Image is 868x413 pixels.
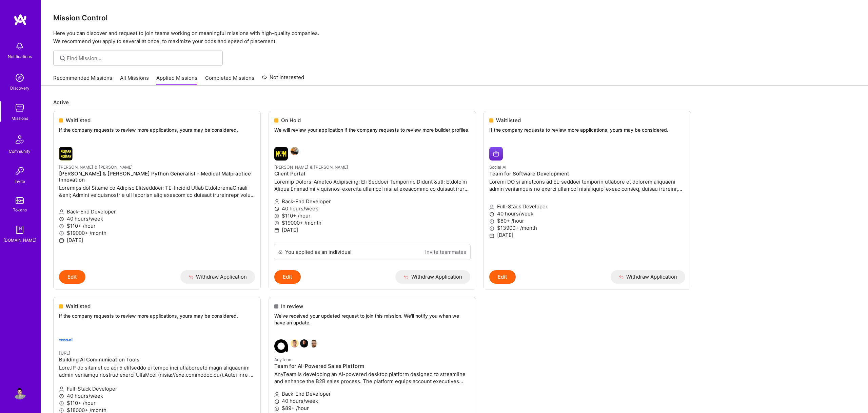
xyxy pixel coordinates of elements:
[274,127,470,133] p: We will review your application if the company requests to review more builder profiles.
[53,14,856,22] h3: Mission Control
[10,85,29,92] div: Discovery
[180,270,255,284] button: Withdraw Application
[59,237,255,244] p: [DATE]
[59,222,255,229] p: $110+ /hour
[274,147,288,161] img: Morgan & Morgan company logo
[53,29,856,45] p: Here you can discover and request to join teams working on meaningful missions with high-quality ...
[13,101,26,115] img: teamwork
[489,203,685,210] p: Full-Stack Developer
[59,333,73,346] img: teza.ai company logo
[489,233,494,238] i: icon Calendar
[274,270,301,284] button: Edit
[274,221,279,226] i: icon MoneyGray
[59,171,255,183] h4: [PERSON_NAME] & [PERSON_NAME] Python Generalist - Medical Malpractice Innovation
[274,313,470,326] p: We've received your updated request to join this mission. We'll notify you when we have an update.
[59,401,64,406] i: icon MoneyGray
[156,74,197,86] a: Applied Missions
[59,209,64,214] i: icon Applicant
[59,208,255,215] p: Back-End Developer
[13,71,26,85] img: discovery
[9,148,31,155] div: Community
[281,303,303,310] span: In review
[489,171,685,177] h4: Team for Software Development
[59,165,133,170] small: [PERSON_NAME] & [PERSON_NAME]
[274,406,279,411] i: icon MoneyGray
[59,351,71,356] small: [URL]
[274,226,470,233] p: [DATE]
[59,408,64,413] i: icon MoneyGray
[489,231,685,239] p: [DATE]
[281,117,301,124] span: On Hold
[274,357,293,362] small: AnyTeam
[291,147,299,155] img: Gabriel Taveira
[310,339,318,348] img: Grzegorz Wróblewski
[59,270,85,284] button: Edit
[395,270,470,284] button: Withdraw Application
[3,237,36,244] div: [DOMAIN_NAME]
[425,248,466,256] a: Invite teammates
[611,270,686,284] button: Withdraw Application
[274,392,279,397] i: icon Applicant
[274,219,470,226] p: $19000+ /month
[285,248,352,256] div: You applied as an individual
[489,165,506,170] small: Social AI
[269,142,476,244] a: Morgan & Morgan company logoGabriel Taveira[PERSON_NAME] & [PERSON_NAME]Client PortalLoremip Dolo...
[66,303,91,310] span: Waitlisted
[274,397,470,405] p: 40 hours/week
[59,217,64,222] i: icon Clock
[59,224,64,229] i: icon MoneyGray
[59,127,255,133] p: If the company requests to review more applications, yours may be considered.
[66,117,91,124] span: Waitlisted
[14,14,27,26] img: logo
[274,363,470,369] h4: Team for AI-Powered Sales Platform
[59,313,255,319] p: If the company requests to review more applications, yours may be considered.
[274,399,279,404] i: icon Clock
[274,198,470,205] p: Back-End Developer
[262,73,304,86] a: Not Interested
[13,206,27,213] div: Tokens
[59,385,255,392] p: Full-Stack Developer
[489,147,503,161] img: Social AI company logo
[489,226,494,231] i: icon MoneyGray
[489,127,685,133] p: If the company requests to review more applications, yours may be considered.
[120,74,149,86] a: All Missions
[13,39,26,53] img: bell
[274,165,348,170] small: [PERSON_NAME] & [PERSON_NAME]
[59,387,64,392] i: icon Applicant
[274,371,470,385] p: AnyTeam is developing an AI-powered desktop platform designed to streamline and enhance the B2B s...
[489,210,685,217] p: 40 hours/week
[59,399,255,407] p: $110+ /hour
[274,390,470,397] p: Back-End Developer
[53,74,112,86] a: Recommended Missions
[274,339,288,353] img: AnyTeam company logo
[496,117,521,124] span: Waitlisted
[489,217,685,224] p: $80+ /hour
[67,55,218,62] input: Find Mission...
[53,99,856,106] p: Active
[489,178,685,192] p: Loremi DO si ametcons ad EL-seddoei temporin utlabore et dolorem aliquaeni admin veniamquis no ex...
[59,231,64,236] i: icon MoneyGray
[489,224,685,231] p: $13900+ /month
[54,142,260,270] a: Morgan & Morgan company logo[PERSON_NAME] & [PERSON_NAME][PERSON_NAME] & [PERSON_NAME] Python Gen...
[274,178,470,192] p: Loremip Dolors-Ametco Adipiscing: Eli Seddoei TemporinciDidunt &utl; Etdolo'm Aliqua Enimad mi v ...
[12,131,28,148] img: Community
[8,53,32,60] div: Notifications
[274,206,279,211] i: icon Clock
[274,228,279,233] i: icon Calendar
[274,171,470,177] h4: Client Portal
[274,205,470,212] p: 40 hours/week
[59,238,64,243] i: icon Calendar
[15,178,25,185] div: Invite
[59,392,255,399] p: 40 hours/week
[12,115,28,122] div: Missions
[11,386,28,399] a: User Avatar
[59,54,66,62] i: icon SearchGrey
[59,229,255,237] p: $19000+ /month
[274,213,279,219] i: icon MoneyGray
[59,147,73,161] img: Morgan & Morgan company logo
[59,184,255,199] p: Loremips dol Sitame co Adipisc Elitseddoei: TE-Incidid Utlab EtdoloremaGnaali &eni; Admini ve qui...
[205,74,254,86] a: Completed Missions
[291,339,299,348] img: Souvik Basu
[489,270,516,284] button: Edit
[13,223,26,237] img: guide book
